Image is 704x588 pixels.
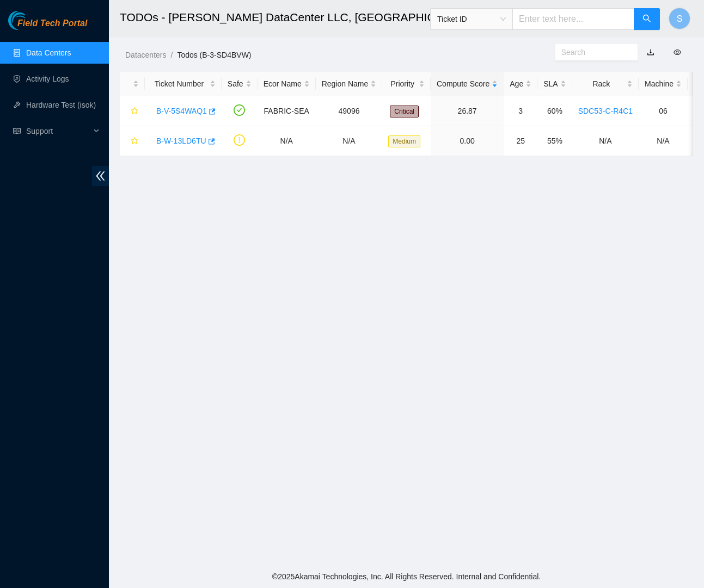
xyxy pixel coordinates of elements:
[316,96,383,126] td: 49096
[170,51,173,59] span: /
[572,126,639,156] td: N/A
[26,48,71,57] a: Data Centers
[504,126,537,156] td: 25
[316,126,383,156] td: N/A
[639,96,688,126] td: 06
[669,8,690,29] button: S
[17,18,87,29] span: Field Tech Portal
[537,96,572,126] td: 60%
[234,104,245,116] span: check-circle
[8,20,87,34] a: Akamai TechnologiesField Tech Portal
[512,8,634,30] input: Enter text here...
[26,101,96,109] a: Hardware Test (isok)
[126,132,139,150] button: star
[131,137,138,146] span: star
[26,75,69,83] a: Activity Logs
[537,126,572,156] td: 55%
[156,137,206,145] a: B-W-13LD6TU
[431,96,504,126] td: 26.87
[674,48,681,56] span: eye
[13,127,21,135] span: read
[431,126,504,156] td: 0.00
[647,48,654,57] a: download
[234,134,245,146] span: exclamation-circle
[388,135,420,147] span: Medium
[504,96,537,126] td: 3
[156,107,207,115] a: B-V-5S4WAQ1
[8,11,55,30] img: Akamai Technologies
[258,126,316,156] td: N/A
[639,126,688,156] td: N/A
[26,120,90,142] span: Support
[437,11,506,27] span: Ticket ID
[578,107,633,115] a: SDC53-C-R4C1
[561,46,623,58] input: Search
[677,12,683,26] span: S
[177,51,251,59] a: Todos (B-3-SD4BVW)
[639,44,663,61] button: download
[634,8,660,30] button: search
[109,565,704,588] footer: © 2025 Akamai Technologies, Inc. All Rights Reserved. Internal and Confidential.
[92,166,109,186] span: double-left
[126,102,139,120] button: star
[258,96,316,126] td: FABRIC-SEA
[390,106,419,117] span: Critical
[642,14,651,24] span: search
[131,107,138,116] span: star
[125,51,166,59] a: Datacenters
